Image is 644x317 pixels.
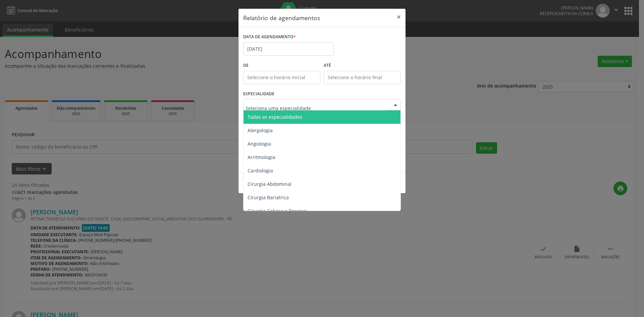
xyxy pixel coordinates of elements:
[392,9,406,25] button: Close
[243,71,320,84] input: Selecione o horário inicial
[248,141,271,147] span: Angiologia
[324,71,401,84] input: Selecione o horário final
[248,154,275,160] span: Arritmologia
[243,42,334,56] input: Selecione uma data ou intervalo
[324,60,401,71] label: ATÉ
[243,13,320,22] h5: Relatório de agendamentos
[243,89,274,99] label: ESPECIALIDADE
[243,60,320,71] label: De
[243,32,296,42] label: DATA DE AGENDAMENTO
[248,114,302,120] span: Todas as especialidades
[248,167,273,174] span: Cardiologia
[246,101,387,115] input: Seleciona uma especialidade
[248,181,291,187] span: Cirurgia Abdominal
[248,127,273,134] span: Alergologia
[248,208,307,214] span: Cirurgia Cabeça e Pescoço
[248,194,289,201] span: Cirurgia Bariatrica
